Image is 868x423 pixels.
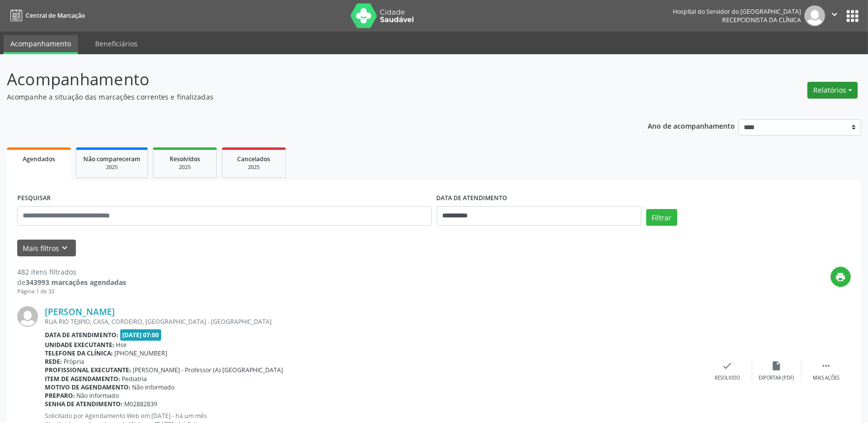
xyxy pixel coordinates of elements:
label: DATA DE ATENDIMENTO [437,191,508,206]
span: Recepcionista da clínica [722,16,801,24]
b: Motivo de agendamento: [45,383,131,391]
a: [PERSON_NAME] [45,306,115,317]
button: apps [844,7,861,25]
div: 482 itens filtrados [17,267,126,277]
div: de [17,277,126,287]
div: 2025 [229,164,278,171]
div: 2025 [83,164,140,171]
span: Própria [64,357,85,366]
span: M02882839 [125,400,158,408]
button: Mais filtroskeyboard_arrow_down [17,240,76,257]
i: keyboard_arrow_down [60,243,70,253]
b: Data de atendimento: [45,331,118,339]
i:  [829,9,840,20]
button:  [825,5,844,26]
span: Resolvidos [170,155,200,163]
b: Senha de atendimento: [45,400,123,408]
div: Exportar (PDF) [759,375,795,382]
p: Ano de acompanhamento [648,119,735,132]
div: 2025 [160,164,209,171]
span: Central de Marcação [26,11,85,20]
p: Acompanhe a situação das marcações correntes e finalizadas [7,92,605,102]
img: img [804,5,825,26]
b: Rede: [45,357,62,366]
b: Item de agendamento: [45,375,120,383]
span: [PHONE_NUMBER] [115,349,168,357]
span: Não compareceram [83,155,140,163]
span: Cancelados [238,155,271,163]
button: Filtrar [646,209,677,226]
strong: 343993 marcações agendadas [26,278,126,287]
i: insert_drive_file [771,360,782,371]
button: print [831,267,851,287]
i: print [835,272,846,282]
div: Resolvido [715,375,740,382]
span: Agendados [23,155,55,163]
img: img [17,306,38,327]
a: Beneficiários [88,35,144,52]
a: Acompanhamento [3,35,78,54]
span: Não informado [133,383,175,391]
div: RUA RIO TEJIPIO, CASA, CORDEIRO, [GEOGRAPHIC_DATA] - [GEOGRAPHIC_DATA] [45,317,703,326]
b: Unidade executante: [45,341,114,349]
div: Hospital do Servidor do [GEOGRAPHIC_DATA] [673,7,801,16]
b: Profissional executante: [45,366,131,374]
p: Acompanhamento [7,67,605,92]
button: Relatórios [807,82,858,99]
span: Não informado [77,391,119,400]
span: Hse [116,341,127,349]
span: Pediatria [122,375,147,383]
div: Página 1 de 33 [17,287,126,296]
i:  [821,360,832,371]
div: Mais ações [813,375,839,382]
span: [PERSON_NAME] - Professor (A) [GEOGRAPHIC_DATA] [133,366,283,374]
label: PESQUISAR [17,191,51,206]
span: [DATE] 07:00 [120,329,162,341]
b: Preparo: [45,391,75,400]
b: Telefone da clínica: [45,349,113,357]
a: Central de Marcação [7,7,85,24]
i: check [722,360,733,371]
